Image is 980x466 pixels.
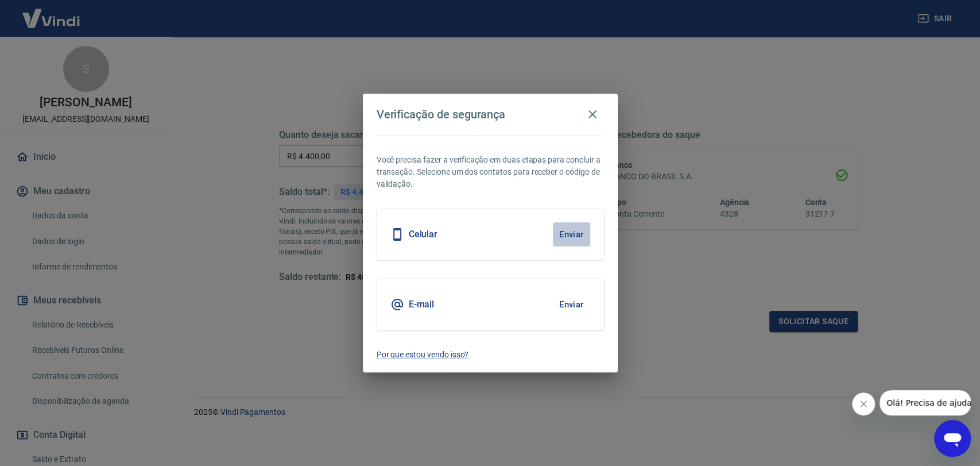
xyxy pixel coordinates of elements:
button: Enviar [553,292,590,317]
span: Olá! Precisa de ajuda? [7,8,96,17]
h5: E-mail [409,299,435,310]
a: Por que estou vendo isso? [377,349,604,361]
iframe: Fechar mensagem [852,392,875,415]
h5: Celular [409,229,438,240]
button: Enviar [553,222,590,247]
iframe: Botão para abrir a janela de mensagens [934,420,971,457]
h4: Verificação de segurança [377,107,506,121]
p: Você precisa fazer a verificação em duas etapas para concluir a transação. Selecione um dos conta... [377,154,604,190]
iframe: Mensagem da empresa [880,390,971,415]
